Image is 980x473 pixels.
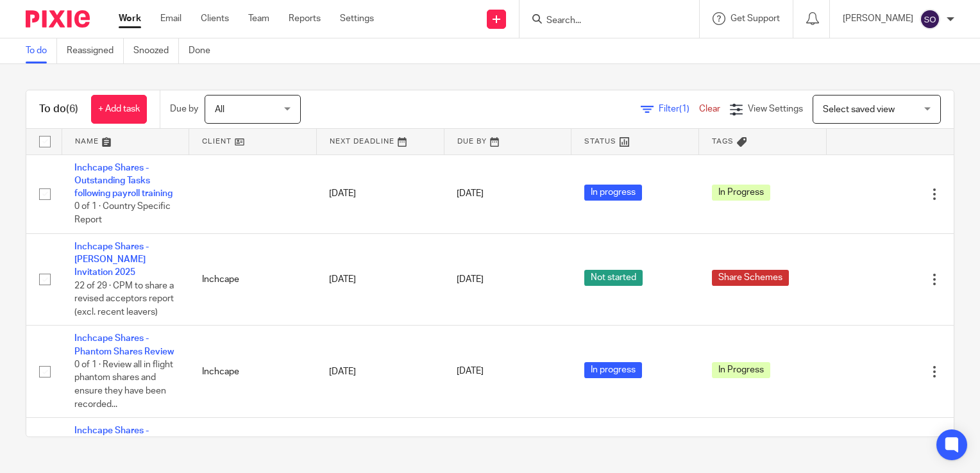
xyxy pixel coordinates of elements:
[457,367,484,376] span: [DATE]
[712,138,734,145] span: Tags
[66,104,78,114] span: (6)
[67,38,124,63] a: Reassigned
[584,185,642,201] span: In progress
[215,105,224,114] span: All
[712,185,770,201] span: In Progress
[133,38,179,63] a: Snoozed
[920,9,940,29] img: svg%3E
[248,12,269,25] a: Team
[26,10,90,28] img: Pixie
[316,154,444,233] td: [DATE]
[731,14,780,23] span: Get Support
[74,203,171,225] span: 0 of 1 · Country Specific Report
[823,105,895,114] span: Select saved view
[91,95,147,124] a: + Add task
[39,103,78,116] h1: To do
[201,12,229,25] a: Clients
[712,362,770,378] span: In Progress
[545,15,661,27] input: Search
[843,12,913,25] p: [PERSON_NAME]
[189,326,317,418] td: Inchcape
[316,233,444,326] td: [DATE]
[457,275,484,284] span: [DATE]
[584,270,643,286] span: Not started
[316,326,444,418] td: [DATE]
[659,104,699,113] span: Filter
[712,270,789,286] span: Share Schemes
[74,360,173,409] span: 0 of 1 · Review all in flight phantom shares and ensure they have been recorded...
[340,12,374,25] a: Settings
[26,38,57,63] a: To do
[74,163,173,199] a: Inchcape Shares - Outstanding Tasks following payroll training
[160,12,182,25] a: Email
[748,104,803,113] span: View Settings
[457,189,484,198] span: [DATE]
[74,281,174,317] span: 22 of 29 · CPM to share a revised acceptors report (excl. recent leavers)
[119,12,141,25] a: Work
[679,104,689,113] span: (1)
[189,38,220,63] a: Done
[289,12,321,25] a: Reports
[74,334,174,356] a: Inchcape Shares - Phantom Shares Review
[170,103,198,115] p: Due by
[584,362,642,378] span: In progress
[699,104,720,113] a: Clear
[74,242,149,278] a: Inchcape Shares - [PERSON_NAME] Invitation 2025
[74,426,149,448] a: Inchcape Shares - Shares Vests
[189,233,317,326] td: Inchcape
